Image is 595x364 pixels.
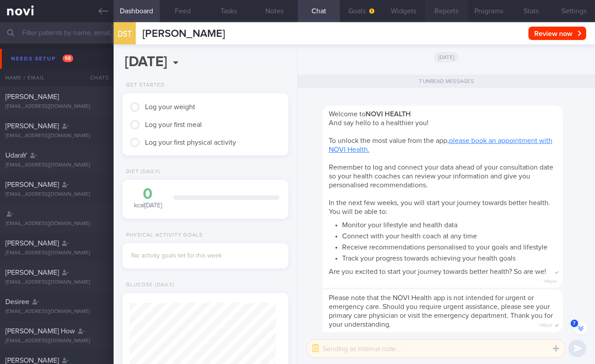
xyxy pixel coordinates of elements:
span: Remember to log and connect your data ahead of your consultation date so your health coaches can ... [329,164,553,189]
span: To unlock the most value from the app, [329,137,552,153]
div: No activity goals set for this week [131,252,279,260]
div: [EMAIL_ADDRESS][DOMAIN_NAME] [5,309,108,315]
div: Chats [78,69,114,87]
span: [PERSON_NAME] [5,123,59,130]
span: [PERSON_NAME] [5,269,59,276]
span: [PERSON_NAME] How [5,328,75,335]
div: Get Started [122,82,165,89]
button: Review now [528,27,586,40]
li: Connect with your health coach at any time [342,229,557,241]
div: [EMAIL_ADDRESS][DOMAIN_NAME] [5,191,108,198]
div: Physical Activity Goals [122,232,203,239]
div: kcal [DATE] [131,186,165,210]
div: 0 [131,186,165,202]
span: In the next few weeks, you will start your journey towards better health. You will be able to: [329,199,550,215]
li: Receive recommendations personalised to your goals and lifestyle [342,241,557,252]
span: [PERSON_NAME] [5,181,59,188]
span: [DATE] [434,52,459,63]
span: [PERSON_NAME] [5,240,59,247]
div: [EMAIL_ADDRESS][DOMAIN_NAME] [5,103,108,110]
div: [EMAIL_ADDRESS][DOMAIN_NAME] [5,338,108,344]
div: [EMAIL_ADDRESS][DOMAIN_NAME] [5,279,108,286]
li: Monitor your lifestyle and health data [342,218,557,229]
span: Please note that the NOVI Health app is not intended for urgent or emergency care. Should you req... [329,294,553,328]
div: [EMAIL_ADDRESS][DOMAIN_NAME] [5,250,108,257]
button: 7 [574,321,587,335]
span: 98 [63,55,73,62]
span: [PERSON_NAME] [5,357,59,364]
div: [EMAIL_ADDRESS][DOMAIN_NAME] [5,133,108,139]
div: Glucose (Daily) [122,282,174,289]
span: 1:49pm [539,320,552,328]
li: Track your progress towards achieving your health goals [342,252,557,263]
span: 7 [571,320,578,327]
span: [PERSON_NAME] [142,28,225,39]
div: Needs setup [9,53,75,65]
span: Are you excited to start your journey towards better health? So are we! [329,268,546,275]
span: UdaraY [5,152,27,159]
div: Diet (Daily) [122,169,160,175]
span: [PERSON_NAME] [5,93,59,100]
strong: NOVI HEALTH [366,111,411,118]
div: DST [111,17,138,51]
div: [EMAIL_ADDRESS][DOMAIN_NAME] [5,221,108,227]
span: And say hello to a healthier you! [329,119,429,127]
span: 1:49pm [544,276,557,285]
span: Desiree [5,298,29,305]
div: [EMAIL_ADDRESS][DOMAIN_NAME] [5,162,108,169]
span: Welcome to [329,111,411,118]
